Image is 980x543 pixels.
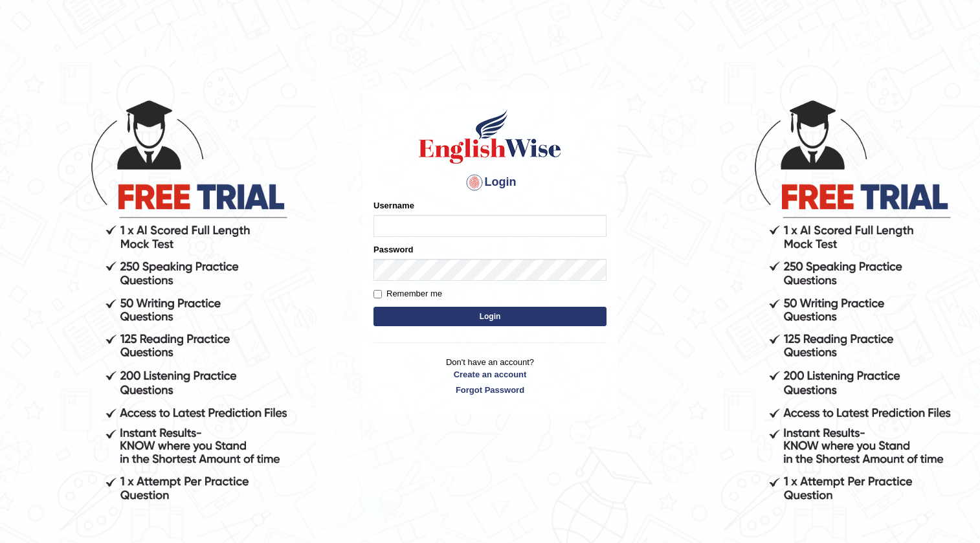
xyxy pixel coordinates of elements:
a: Create an account [373,368,607,381]
label: Username [373,199,414,212]
p: Don't have an account? [373,356,607,396]
img: Logo of English Wise sign in for intelligent practice with AI [416,107,564,166]
a: Forgot Password [373,384,607,396]
label: Password [373,243,413,256]
button: Login [373,307,607,326]
h4: Login [373,172,607,193]
label: Remember me [373,287,442,300]
input: Remember me [373,290,382,298]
